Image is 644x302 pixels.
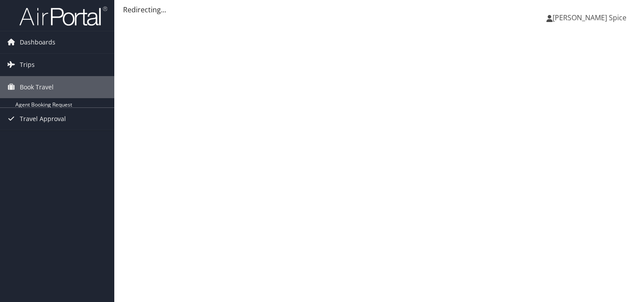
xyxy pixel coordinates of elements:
span: Trips [20,54,35,76]
span: Travel Approval [20,108,66,130]
span: Dashboards [20,31,55,53]
div: Redirecting... [123,4,635,15]
img: airportal-logo.png [19,6,107,26]
span: Book Travel [20,76,54,98]
a: [PERSON_NAME] Spice [546,4,635,31]
span: [PERSON_NAME] Spice [553,13,626,22]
